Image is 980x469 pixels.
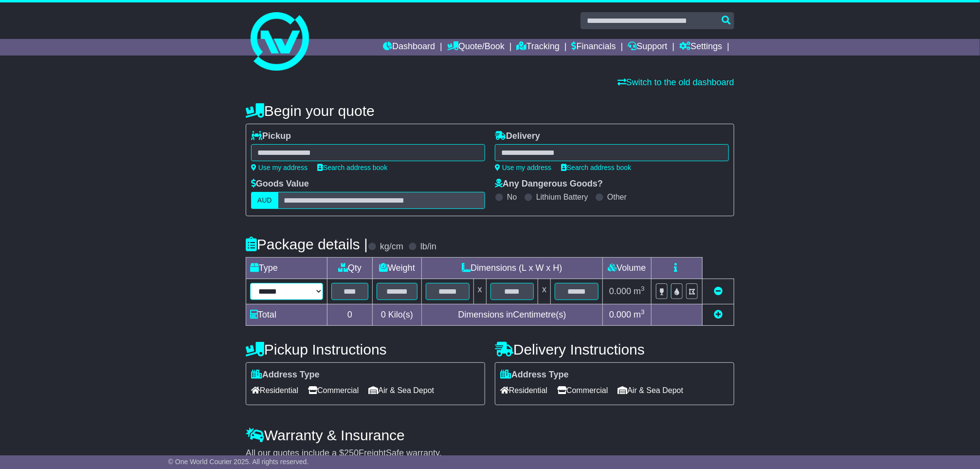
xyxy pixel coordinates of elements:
[609,310,631,319] span: 0.000
[251,164,308,171] a: Use my address
[473,279,486,304] td: x
[609,286,631,296] span: 0.000
[628,39,668,56] a: Support
[380,242,403,252] label: kg/cm
[561,164,631,171] a: Search address book
[246,258,327,279] td: Type
[327,304,373,326] td: 0
[679,39,722,56] a: Settings
[344,448,359,458] span: 250
[251,370,320,380] label: Address Type
[421,304,602,326] td: Dimensions in Centimetre(s)
[421,258,602,279] td: Dimensions (L x W x H)
[251,192,278,209] label: AUD
[168,458,309,466] span: © One World Courier 2025. All rights reserved.
[517,39,560,56] a: Tracking
[495,131,540,142] label: Delivery
[246,103,734,119] h4: Begin your quote
[714,310,723,319] a: Add new item
[617,77,734,87] a: Switch to the old dashboard
[246,304,327,326] td: Total
[383,39,435,56] a: Dashboard
[495,341,734,357] h4: Delivery Instructions
[327,258,373,279] td: Qty
[641,308,645,316] sup: 3
[246,427,734,443] h4: Warranty & Insurance
[500,383,547,398] span: Residential
[634,286,645,296] span: m
[251,131,291,142] label: Pickup
[495,164,551,171] a: Use my address
[607,192,627,202] label: Other
[557,383,608,398] span: Commercial
[507,192,517,202] label: No
[536,192,588,202] label: Lithium Battery
[641,285,645,292] sup: 3
[634,310,645,319] span: m
[500,370,569,380] label: Address Type
[317,164,387,171] a: Search address book
[381,310,386,319] span: 0
[246,236,368,252] h4: Package details |
[714,286,723,296] a: Remove this item
[308,383,359,398] span: Commercial
[447,39,505,56] a: Quote/Book
[373,258,422,279] td: Weight
[538,279,551,304] td: x
[602,258,651,279] td: Volume
[495,179,603,189] label: Any Dangerous Goods?
[246,341,485,357] h4: Pickup Instructions
[369,383,435,398] span: Air & Sea Depot
[618,383,684,398] span: Air & Sea Depot
[420,242,436,252] label: lb/in
[246,448,734,459] div: All our quotes include a $ FreightSafe warranty.
[251,179,309,189] label: Goods Value
[251,383,298,398] span: Residential
[373,304,422,326] td: Kilo(s)
[572,39,616,56] a: Financials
